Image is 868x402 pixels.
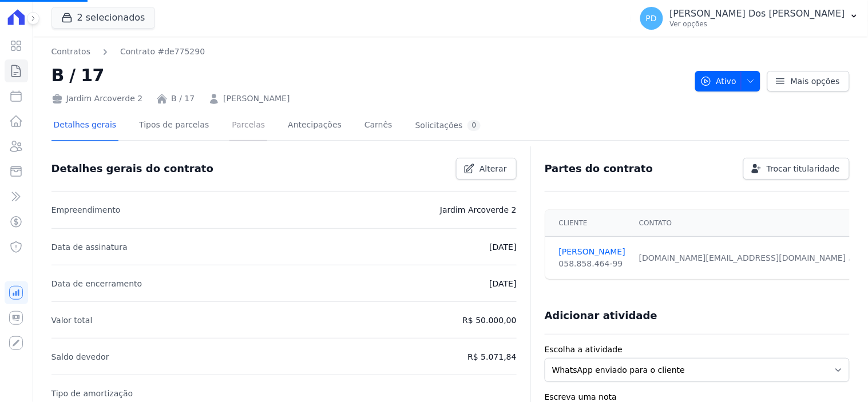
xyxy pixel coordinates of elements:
span: Mais opções [791,75,840,87]
a: Contrato #de775290 [120,46,205,58]
nav: Breadcrumb [51,46,686,58]
div: Jardim Arcoverde 2 [51,93,143,105]
a: Tipos de parcelas [137,111,211,141]
div: 0 [467,120,481,131]
a: [PERSON_NAME] [223,93,290,105]
p: [PERSON_NAME] Dos [PERSON_NAME] [670,8,845,19]
span: Trocar titularidade [767,163,840,174]
p: Data de encerramento [51,277,142,290]
button: 2 selecionados [51,7,155,29]
a: Trocar titularidade [743,158,850,180]
div: Solicitações [415,120,481,131]
a: Carnês [362,111,395,141]
a: Antecipações [286,111,344,141]
p: Empreendimento [51,203,121,217]
p: Valor total [51,313,93,327]
h2: B / 17 [51,62,686,88]
th: Contato [632,210,865,237]
p: Jardim Arcoverde 2 [440,203,517,217]
p: R$ 5.071,84 [467,350,516,364]
p: Tipo de amortização [51,387,133,400]
p: R$ 50.000,00 [463,313,517,327]
div: [DOMAIN_NAME][EMAIL_ADDRESS][DOMAIN_NAME] [639,252,858,264]
p: [DATE] [489,277,516,290]
a: Parcelas [229,111,267,141]
a: Mais opções [767,71,850,91]
h3: Adicionar atividade [545,309,657,323]
a: [PERSON_NAME] [559,246,625,258]
h3: Detalhes gerais do contrato [51,162,213,176]
a: Alterar [456,158,517,180]
h3: Partes do contrato [545,162,653,176]
p: Ver opções [670,19,845,29]
a: Solicitações0 [413,111,483,141]
nav: Breadcrumb [51,46,205,58]
a: B / 17 [171,93,195,105]
a: Detalhes gerais [51,111,119,141]
div: 058.858.464-99 [559,258,625,270]
span: Ativo [700,71,737,91]
a: Contratos [51,46,90,58]
th: Cliente [545,210,632,237]
span: PD [646,14,657,22]
p: [DATE] [489,240,516,254]
label: Escolha a atividade [545,344,850,356]
span: Alterar [479,163,507,174]
p: Saldo devedor [51,350,109,364]
p: Data de assinatura [51,240,128,254]
button: Ativo [695,71,761,91]
button: PD [PERSON_NAME] Dos [PERSON_NAME] Ver opções [631,2,868,34]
